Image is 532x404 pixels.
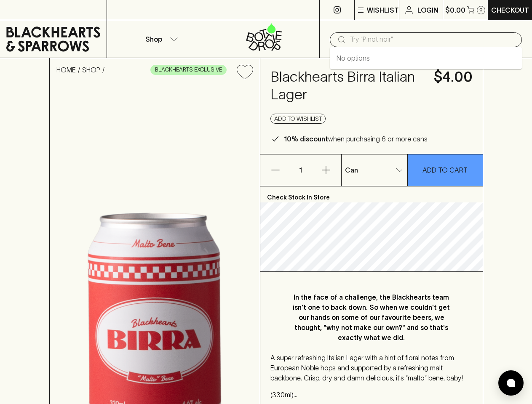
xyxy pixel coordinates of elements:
b: 10% discount [284,135,328,143]
span: BLACKHEARTS EXCLUSIVE [151,66,226,74]
p: Check Stock In Store [260,186,483,202]
p: when purchasing 6 or more cans [284,134,428,144]
p: (330ml) 4.6% ABV [270,390,473,400]
p: $0.00 [445,5,465,15]
h4: $4.00 [434,68,473,86]
p: Shop [145,34,162,44]
p: Wishlist [367,5,399,15]
p: 1 [291,154,311,186]
a: HOME [56,66,76,74]
button: Add to wishlist [270,114,326,124]
button: Add to wishlist [233,61,257,83]
img: bubble-icon [507,379,515,387]
p: A super refreshing Italian Lager with a hint of floral notes from European Noble hops and support... [270,353,473,383]
div: No options [330,47,522,69]
p: 0 [479,8,483,12]
p: Can [345,165,358,175]
p: Login [417,5,438,15]
input: Try "Pinot noir" [350,33,515,46]
button: ADD TO CART [408,154,483,186]
button: Shop [107,20,213,58]
p: In the face of a challenge, the Blackhearts team isn't one to back down. So when we couldn't get ... [287,292,456,343]
p: ⠀ [107,5,114,15]
a: SHOP [82,66,100,74]
p: ADD TO CART [422,165,468,175]
h4: Blackhearts Birra Italian Lager [270,68,424,104]
div: Can [342,162,407,178]
p: Checkout [491,5,529,15]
